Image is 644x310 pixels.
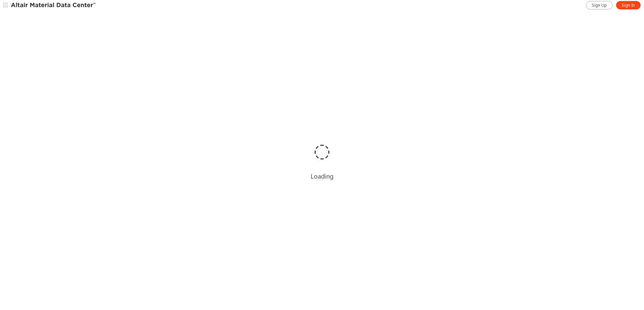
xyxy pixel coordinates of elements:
[592,3,607,8] span: Sign Up
[311,172,333,180] div: Loading
[11,2,97,9] img: Altair Material Data Center
[616,1,641,9] a: Sign In
[586,1,613,9] a: Sign Up
[622,3,635,8] span: Sign In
